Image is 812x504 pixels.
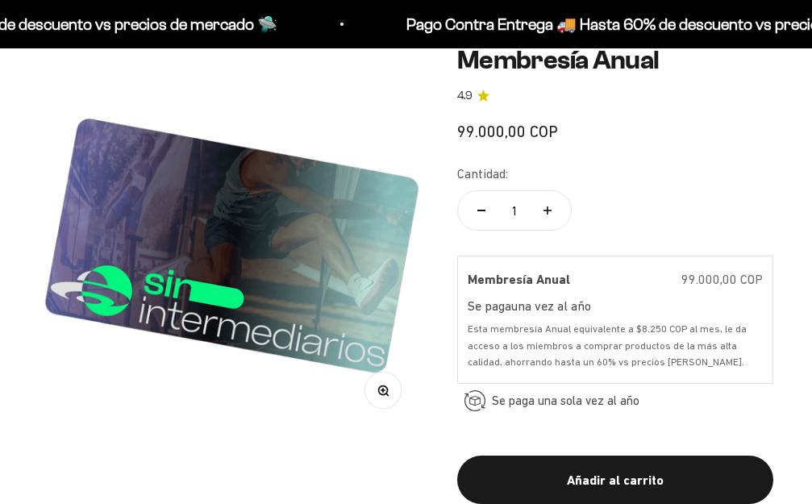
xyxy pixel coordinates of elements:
[457,456,773,504] button: Añadir al carrito
[457,46,773,74] h1: Membresía Anual
[457,164,508,185] label: Cantidad:
[511,298,591,313] label: una vez al año
[458,191,505,230] button: Reducir cantidad
[457,123,558,140] span: 99.000,00 COP
[489,470,741,491] div: Añadir al carrito
[524,191,571,230] button: Aumentar cantidad
[492,391,639,410] span: Se paga una sola vez al año
[681,272,763,286] span: 99.000,00 COP
[457,87,473,105] span: 4.9
[468,321,763,370] div: Esta membresía Anual equivalente a $8.250 COP al mes, le da acceso a los miembros a comprar produ...
[457,87,773,105] a: 4.94.9 de 5.0 estrellas
[468,298,511,313] label: Se paga
[468,269,570,290] label: Membresía Anual
[39,46,425,432] img: Membresía Anual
